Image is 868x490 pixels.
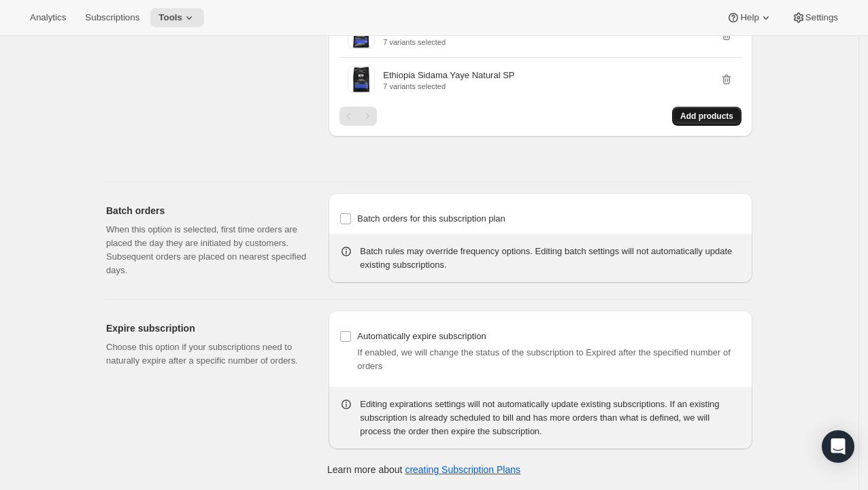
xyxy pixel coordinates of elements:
[85,12,139,23] span: Subscriptions
[327,463,520,476] p: Learn more about
[357,213,505,224] span: Batch orders for this subscription plan
[405,464,520,475] a: creating Subscription Plans
[805,12,838,23] span: Settings
[106,340,307,368] p: Choose this option if your subscriptions need to naturally expire after a specific number of orders.
[383,82,514,90] p: 7 variants selected
[30,12,66,23] span: Analytics
[357,347,730,371] span: If enabled, we will change the status of the subscription to Expired after the specified number o...
[106,204,307,217] h2: Batch orders
[718,8,780,27] button: Help
[77,8,148,27] button: Subscriptions
[158,12,182,23] span: Tools
[360,398,741,438] div: Editing expirations settings will not automatically update existing subscriptions. If an existing...
[360,245,741,272] div: Batch rules may override frequency options. Editing batch settings will not automatically update ...
[672,107,741,126] button: Add products
[106,321,307,335] h2: Expire subscription
[383,69,514,82] p: Ethiopia Sidama Yaye Natural SP
[150,8,204,27] button: Tools
[784,8,846,27] button: Settings
[383,38,566,46] p: 7 variants selected
[22,8,74,27] button: Analytics
[822,430,854,463] div: Open Intercom Messenger
[680,111,733,122] span: Add products
[740,12,758,23] span: Help
[106,223,307,277] p: When this option is selected, first time orders are placed the day they are initiated by customer...
[357,331,486,341] span: Automatically expire subscription
[339,107,377,126] nav: Pagination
